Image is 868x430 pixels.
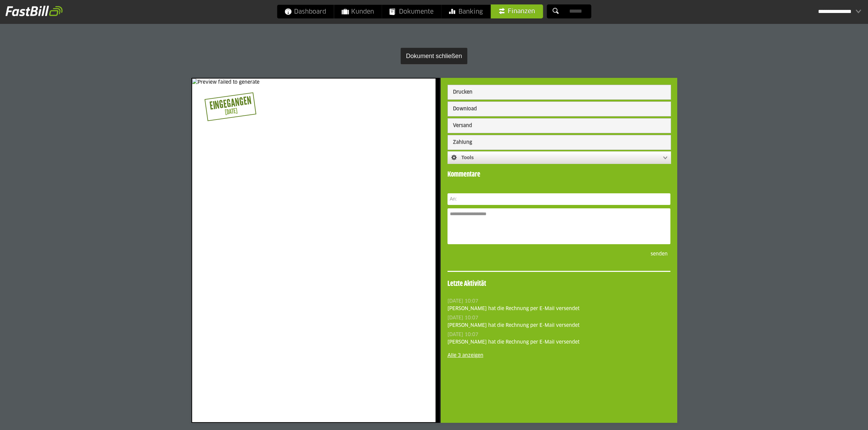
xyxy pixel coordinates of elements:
[5,5,63,16] img: fastbill_logo_white.png
[491,4,543,18] a: Finanzen
[334,5,382,18] a: Kunden
[448,102,671,116] button: Download
[448,297,670,305] div: [DATE] 10:07
[448,135,671,150] button: Zahlung
[448,152,670,180] h4: Kommentare
[448,338,670,346] div: [PERSON_NAME] hat die Rechnung per E-Mail versendet
[382,5,441,18] a: Dokumente
[448,279,670,289] h4: Letzte Aktivität
[448,85,671,99] button: Drucken
[448,193,458,202] label: An:
[448,322,670,329] div: [PERSON_NAME] hat die Rechnung per E-Mail versendet
[441,5,490,18] a: Banking
[192,79,436,86] img: Preview failed to generate
[401,48,467,64] button: Dokument schließen
[448,305,670,313] div: [PERSON_NAME] hat die Rechnung per E-Mail versendet
[209,97,251,110] div: Eingegangen
[448,352,483,359] a: Alle 3 anzeigen
[342,5,374,18] span: Kunden
[389,5,433,18] span: Dokumente
[277,5,334,18] a: Dashboard
[498,4,535,18] span: Finanzen
[449,5,483,18] span: Banking
[448,119,671,133] button: Versand
[210,105,252,118] div: [DATE]
[448,314,670,322] div: [DATE] 10:07
[448,331,670,338] div: [DATE] 10:07
[284,5,326,18] span: Dashboard
[648,248,670,261] button: senden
